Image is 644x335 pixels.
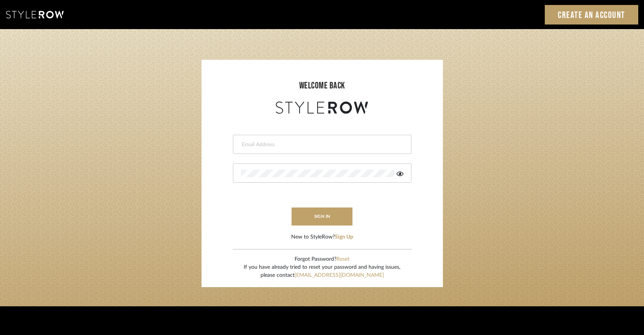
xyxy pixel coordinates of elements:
[336,255,349,263] button: Reset
[292,208,353,226] button: sign in
[291,233,353,241] div: New to StyleRow?
[244,263,400,279] div: If you have already tried to reset your password and having issues, please contact
[545,5,638,25] a: Create an Account
[244,255,400,263] div: Forgot Password?
[295,273,384,278] a: [EMAIL_ADDRESS][DOMAIN_NAME]
[241,141,401,149] input: Email Address
[209,79,435,93] div: welcome back
[335,233,353,241] button: Sign Up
